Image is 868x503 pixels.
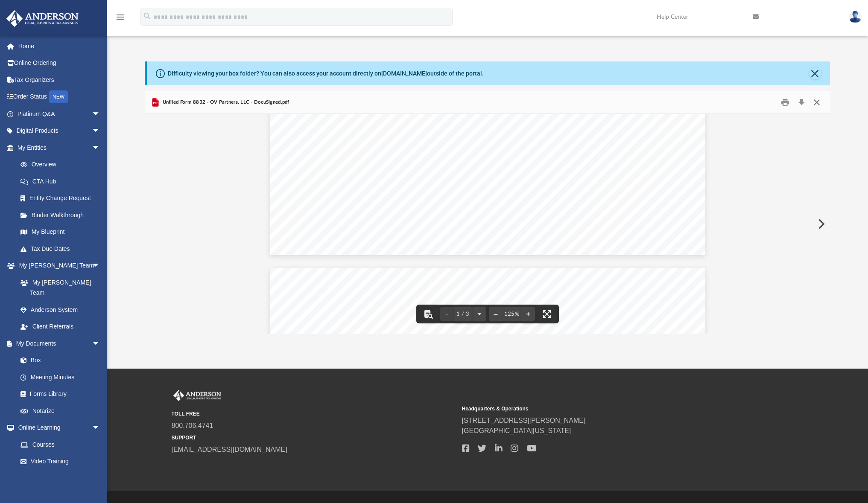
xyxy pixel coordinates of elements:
span: 1 / 3 [454,311,473,317]
div: Document Viewer [145,114,830,334]
button: Close [809,96,824,109]
a: menu [115,16,126,22]
i: search [143,12,152,21]
a: 800.706.4741 [172,422,213,429]
a: Binder Walkthrough [12,206,113,224]
button: Enter fullscreen [538,305,556,323]
a: [DOMAIN_NAME] [381,70,427,77]
a: Video Training [12,453,105,470]
div: Preview [145,91,830,334]
button: Next File [811,212,830,236]
span: arrow_drop_down [92,139,109,157]
a: My Blueprint [12,224,109,241]
a: [GEOGRAPHIC_DATA][US_STATE] [462,427,571,434]
button: Download [794,96,809,109]
a: Meeting Minutes [12,369,109,386]
a: CTA Hub [12,173,113,190]
a: Resources [12,470,109,487]
a: Online Ordering [6,55,113,72]
div: Difficulty viewing your box folder? You can also access your account directly on outside of the p... [168,69,484,78]
span: Docusign Envelope ID: 7DE5EC1C-D617-4E4D-A052-73B0E486B6DA [282,276,461,281]
a: Courses [12,436,109,453]
button: Zoom in [521,305,535,323]
div: NEW [49,90,68,103]
a: Platinum Q&Aarrow_drop_down [6,105,113,122]
a: Tax Due Dates [12,240,113,257]
button: Print [777,96,794,109]
span: Unfiled Form 8832 - OV Partners, LLC - DocuSigned.pdf [161,99,289,106]
img: Anderson Advisors Platinum Portal [4,10,81,27]
small: Headquarters & Operations [462,405,746,413]
a: My Entitiesarrow_drop_down [6,139,113,156]
a: Anderson System [12,301,109,318]
button: Next page [473,305,486,323]
i: menu [115,12,126,22]
a: My [PERSON_NAME] Team [12,274,105,301]
a: Entity Change Request [12,190,113,207]
a: Box [12,352,105,369]
a: Digital Productsarrow_drop_down [6,122,113,140]
img: User Pic [849,11,862,23]
a: Notarize [12,402,109,419]
a: Home [6,38,113,55]
a: My Documentsarrow_drop_down [6,335,109,352]
a: My [PERSON_NAME] Teamarrow_drop_down [6,257,109,274]
div: Current zoom level [503,311,521,317]
button: Zoom out [489,305,503,323]
a: Order StatusNEW [6,88,113,106]
small: SUPPORT [172,434,456,442]
a: [EMAIL_ADDRESS][DOMAIN_NAME] [172,446,287,453]
span: arrow_drop_down [92,419,109,437]
a: [STREET_ADDRESS][PERSON_NAME] [462,417,586,424]
span: arrow_drop_down [92,122,109,140]
button: 1 / 3 [454,305,473,323]
button: Toggle findbar [419,305,438,323]
a: Tax Organizers [6,71,113,88]
small: TOLL FREE [172,410,456,418]
span: arrow_drop_down [92,257,109,275]
span: arrow_drop_down [92,105,109,123]
div: File preview [145,114,830,334]
span: arrow_drop_down [92,335,109,352]
img: Anderson Advisors Platinum Portal [172,390,223,401]
a: Client Referrals [12,318,109,335]
a: Online Learningarrow_drop_down [6,419,109,436]
a: Overview [12,156,113,173]
a: Forms Library [12,386,105,403]
button: Close [809,67,821,79]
